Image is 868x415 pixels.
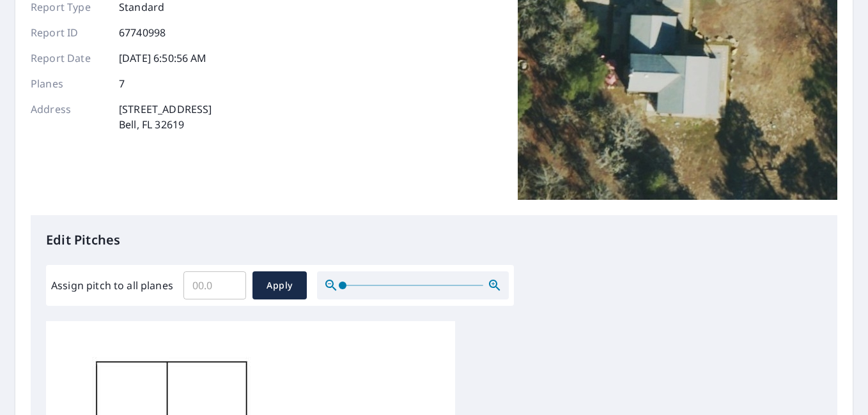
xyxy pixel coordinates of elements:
[31,25,107,40] p: Report ID
[252,271,307,299] button: Apply
[51,278,173,293] label: Assign pitch to all planes
[183,268,246,303] input: 00.0
[46,230,822,250] p: Edit Pitches
[119,76,125,91] p: 7
[31,50,107,66] p: Report Date
[263,278,297,294] span: Apply
[119,25,166,40] p: 67740998
[119,50,207,66] p: [DATE] 6:50:56 AM
[119,102,212,132] p: [STREET_ADDRESS] Bell, FL 32619
[31,102,107,132] p: Address
[31,76,107,91] p: Planes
